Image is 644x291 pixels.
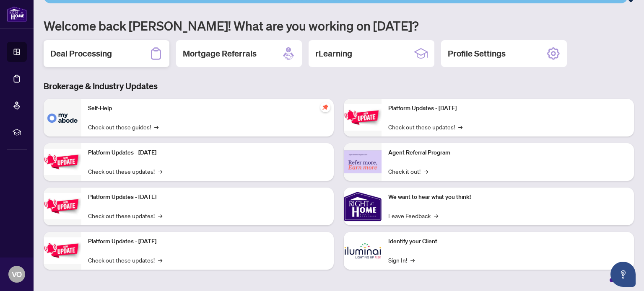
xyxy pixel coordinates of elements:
span: → [424,167,428,176]
h2: Deal Processing [50,48,112,59]
span: VO [12,268,22,280]
p: Platform Updates - [DATE] [88,148,327,157]
img: Platform Updates - September 16, 2025 [44,149,81,175]
p: Platform Updates - [DATE] [88,237,327,246]
img: Self-Help [44,99,81,136]
a: Check it out!→ [388,167,428,176]
a: Check out these updates!→ [88,211,162,220]
p: Agent Referral Program [388,148,627,157]
a: Check out these updates!→ [388,122,462,131]
a: Check out these updates!→ [88,167,162,176]
img: Platform Updates - July 8, 2025 [44,237,81,264]
p: Self-Help [88,104,327,113]
img: Agent Referral Program [344,150,382,173]
img: We want to hear what you think! [344,188,382,225]
span: → [154,122,158,131]
span: → [434,211,438,220]
a: Leave Feedback→ [388,211,438,220]
h1: Welcome back [PERSON_NAME]! What are you working on [DATE]? [44,18,634,33]
h2: rLearning [315,48,352,59]
img: Platform Updates - June 23, 2025 [344,104,382,131]
span: → [158,167,162,176]
p: We want to hear what you think! [388,193,627,202]
img: Platform Updates - July 21, 2025 [44,193,81,219]
span: pushpin [320,102,330,112]
span: → [158,211,162,220]
h2: Profile Settings [448,48,506,59]
span: → [410,255,415,265]
span: → [458,122,462,131]
span: → [158,255,162,265]
button: Open asap [610,262,636,287]
a: Check out these guides!→ [88,122,158,131]
img: Identify your Client [344,232,382,270]
a: Check out these updates!→ [88,255,162,265]
a: Sign In!→ [388,255,415,265]
h2: Mortgage Referrals [183,48,257,59]
p: Platform Updates - [DATE] [388,104,627,113]
p: Platform Updates - [DATE] [88,193,327,202]
h3: Brokerage & Industry Updates [44,80,634,92]
img: logo [7,6,27,22]
p: Identify your Client [388,237,627,246]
